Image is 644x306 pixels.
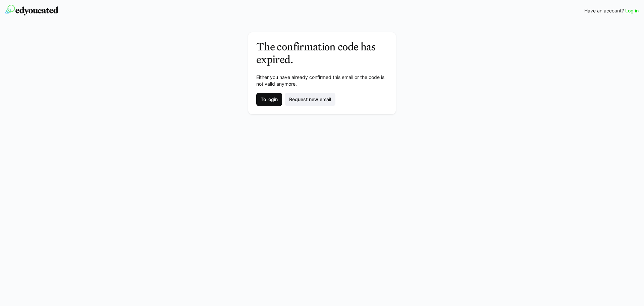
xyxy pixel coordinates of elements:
[625,7,639,14] a: Log in
[256,74,384,87] span: Either you have already confirmed this email or the code is not valid anymore.
[260,96,279,103] span: To login
[584,7,624,14] span: Have an account?
[256,93,282,106] button: To login
[285,93,335,106] a: Request new email
[256,40,388,66] h3: The confirmation code has expired.
[288,96,332,103] span: Request new email
[5,5,58,15] img: edyoucated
